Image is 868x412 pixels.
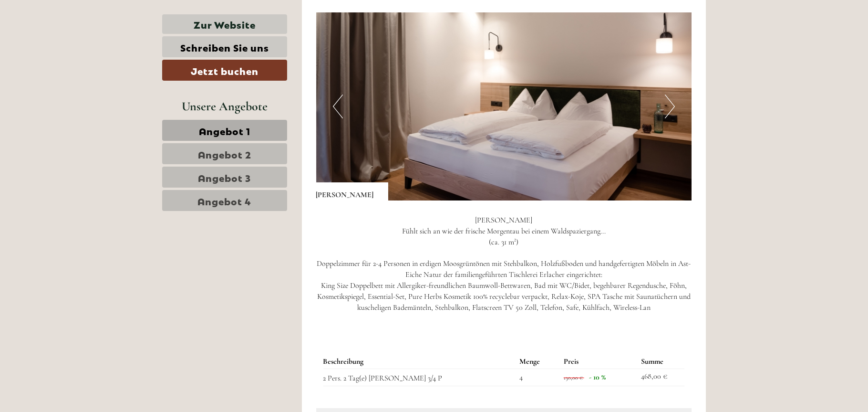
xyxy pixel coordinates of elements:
span: Angebot 1 [199,124,250,137]
span: Angebot 4 [198,194,252,207]
p: [PERSON_NAME] Fühlt sich an wie der frische Morgentau bei einem Waldspaziergang... (ca. 31 m²) Do... [316,215,692,313]
a: Schreiben Sie uns [162,36,287,57]
small: 07:58 [14,46,135,53]
span: Angebot 3 [198,170,251,184]
span: Angebot 2 [198,147,251,160]
a: Zur Website [162,14,287,34]
td: 4 [516,369,559,386]
button: Next [665,95,675,118]
span: - 10 % [589,372,606,382]
button: Previous [333,95,343,118]
span: 130,00 € [564,374,583,381]
th: Beschreibung [323,354,516,369]
a: Jetzt buchen [162,60,287,81]
th: Preis [560,354,638,369]
button: Senden [309,247,376,268]
img: image [316,12,692,201]
div: Montag [166,7,210,23]
div: [GEOGRAPHIC_DATA] [14,28,135,35]
td: 2 Pers. 2 Tag(e) [PERSON_NAME] 3/4 P [323,369,516,386]
div: Unsere Angebote [162,97,287,115]
th: Menge [516,354,559,369]
div: [PERSON_NAME] [316,182,388,201]
td: 468,00 € [637,369,684,386]
th: Summe [637,354,684,369]
div: Guten Tag, wie können wir Ihnen helfen? [7,26,140,55]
